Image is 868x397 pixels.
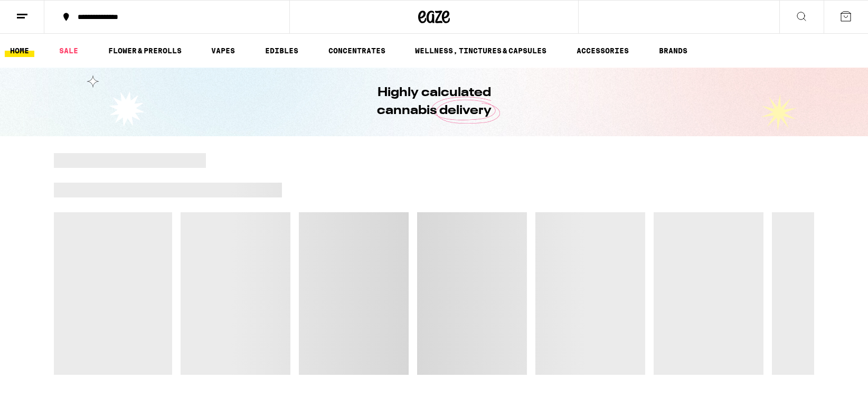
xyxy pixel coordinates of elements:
a: ACCESSORIES [571,44,634,57]
a: EDIBLES [260,44,304,57]
a: HOME [5,44,34,57]
a: BRANDS [654,44,693,57]
a: CONCENTRATES [323,44,391,57]
a: WELLNESS, TINCTURES & CAPSULES [410,44,552,57]
a: SALE [54,44,83,57]
a: FLOWER & PREROLLS [103,44,187,57]
a: VAPES [206,44,240,57]
h1: Highly calculated cannabis delivery [347,84,521,120]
